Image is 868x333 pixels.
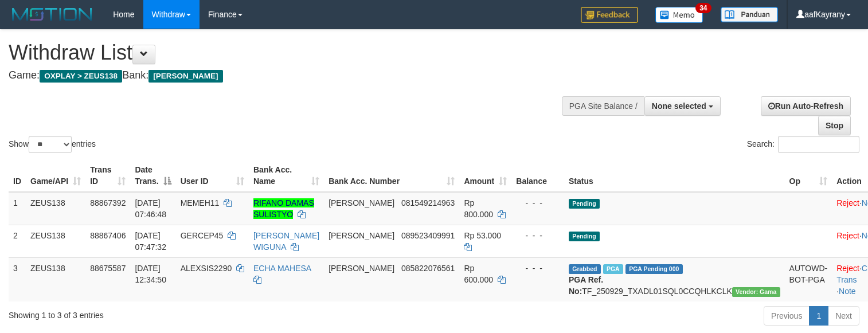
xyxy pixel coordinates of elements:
th: Status [564,159,785,192]
th: Bank Acc. Name: activate to sort column ascending [249,159,324,192]
span: [DATE] 07:46:48 [135,198,166,219]
b: PGA Ref. No: [569,275,603,296]
td: 3 [9,257,26,301]
span: 34 [695,3,711,13]
span: Vendor URL: https://trx31.1velocity.biz [732,287,780,297]
span: Grabbed [569,264,601,274]
a: Run Auto-Refresh [761,96,851,116]
img: panduan.png [721,7,778,22]
img: MOTION_logo.png [9,6,96,23]
span: Rp 53.000 [464,231,501,240]
th: ID [9,159,26,192]
th: Balance [511,159,564,192]
td: ZEUS138 [26,257,85,301]
span: 88675587 [90,264,126,273]
label: Search: [747,136,859,153]
span: [PERSON_NAME] [329,264,394,273]
a: [PERSON_NAME] WIGUNA [253,231,319,252]
span: [DATE] 07:47:32 [135,231,166,252]
img: Button%20Memo.svg [655,7,703,23]
span: [PERSON_NAME] [148,70,222,83]
span: Rp 600.000 [464,264,493,284]
div: - - - [516,230,560,241]
th: Date Trans.: activate to sort column descending [130,159,175,192]
a: Stop [818,116,851,135]
td: 2 [9,225,26,257]
span: [PERSON_NAME] [329,231,394,240]
a: 1 [809,306,828,326]
span: 88867406 [90,231,126,240]
a: Next [828,306,859,326]
span: Pending [569,232,600,241]
td: AUTOWD-BOT-PGA [785,257,832,301]
div: Showing 1 to 3 of 3 entries [9,305,353,321]
span: PGA Pending [625,264,683,274]
button: None selected [644,96,721,116]
th: Op: activate to sort column ascending [785,159,832,192]
span: OXPLAY > ZEUS138 [40,70,122,83]
img: Feedback.jpg [581,7,638,23]
a: ECHA MAHESA [253,264,311,273]
span: GERCEP45 [181,231,224,240]
span: Copy 085822076561 to clipboard [401,264,455,273]
span: ALEXSIS2290 [181,264,232,273]
th: Game/API: activate to sort column ascending [26,159,85,192]
div: - - - [516,263,560,274]
td: TF_250929_TXADL01SQL0CCQHLKCLK [564,257,785,301]
h1: Withdraw List [9,41,567,64]
label: Show entries [9,136,96,153]
span: [DATE] 12:34:50 [135,264,166,284]
span: 88867392 [90,198,126,207]
div: - - - [516,197,560,209]
span: None selected [652,101,706,111]
td: ZEUS138 [26,192,85,225]
a: Previous [764,306,810,326]
span: Copy 081549214963 to clipboard [401,198,455,207]
span: Copy 089523409991 to clipboard [401,231,455,240]
select: Showentries [29,136,72,153]
span: MEMEH11 [181,198,220,207]
td: 1 [9,192,26,225]
a: Reject [836,264,859,273]
th: Amount: activate to sort column ascending [459,159,511,192]
th: User ID: activate to sort column ascending [176,159,249,192]
th: Bank Acc. Number: activate to sort column ascending [324,159,459,192]
td: ZEUS138 [26,225,85,257]
span: Pending [569,199,600,209]
a: Reject [836,198,859,207]
a: Reject [836,231,859,240]
span: [PERSON_NAME] [329,198,394,207]
a: RIFANO DAMAS SULISTYO [253,198,314,219]
a: Note [839,287,856,296]
th: Trans ID: activate to sort column ascending [85,159,130,192]
span: Marked by aafpengsreynich [603,264,623,274]
span: Rp 800.000 [464,198,493,219]
div: PGA Site Balance / [562,96,644,116]
h4: Game: Bank: [9,70,567,81]
input: Search: [778,136,859,153]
